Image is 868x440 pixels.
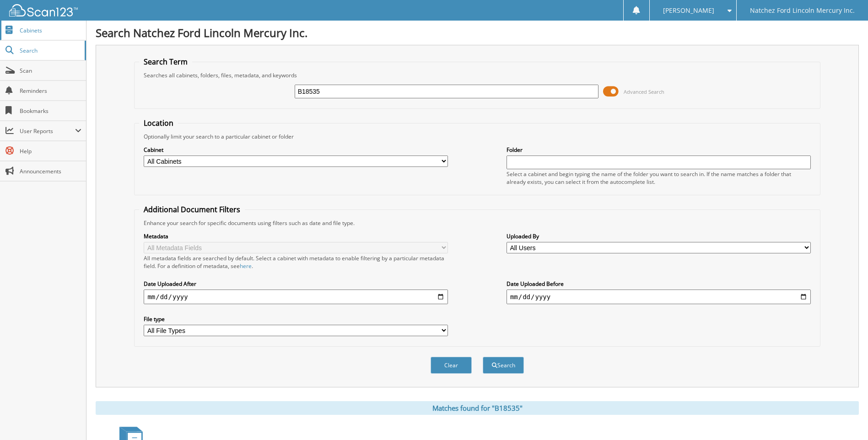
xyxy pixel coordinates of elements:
[663,8,714,13] span: [PERSON_NAME]
[20,127,75,135] span: User Reports
[144,280,448,288] label: Date Uploaded After
[20,87,81,95] span: Reminders
[750,8,855,13] span: Natchez Ford Lincoln Mercury Inc.
[20,27,81,34] span: Cabinets
[431,357,472,374] button: Clear
[144,232,448,240] label: Metadata
[139,118,178,128] legend: Location
[507,280,811,288] label: Date Uploaded Before
[20,67,81,75] span: Scan
[240,262,252,270] a: here
[507,170,811,186] div: Select a cabinet and begin typing the name of the folder you want to search in. If the name match...
[139,219,815,227] div: Enhance your search for specific documents using filters such as date and file type.
[20,147,81,155] span: Help
[96,25,859,40] h1: Search Natchez Ford Lincoln Mercury Inc.
[139,71,815,79] div: Searches all cabinets, folders, files, metadata, and keywords
[20,47,80,54] span: Search
[507,232,811,240] label: Uploaded By
[144,254,448,270] div: All metadata fields are searched by default. Select a cabinet with metadata to enable filtering b...
[507,290,811,304] input: end
[139,57,192,67] legend: Search Term
[483,357,524,374] button: Search
[20,167,81,175] span: Announcements
[20,107,81,115] span: Bookmarks
[624,88,664,95] span: Advanced Search
[96,401,859,415] div: Matches found for "B18535"
[144,315,448,323] label: File type
[144,290,448,304] input: start
[507,146,811,154] label: Folder
[139,204,245,215] legend: Additional Document Filters
[144,146,448,154] label: Cabinet
[9,4,78,16] img: scan123-logo-white.svg
[139,133,815,140] div: Optionally limit your search to a particular cabinet or folder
